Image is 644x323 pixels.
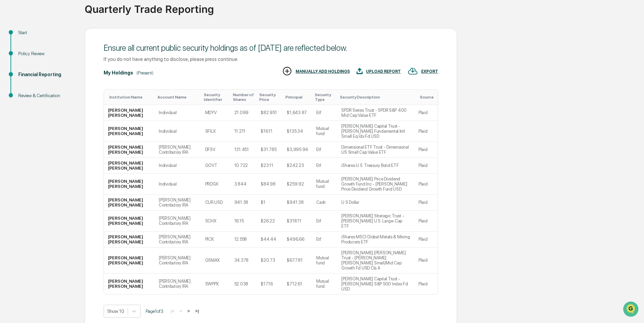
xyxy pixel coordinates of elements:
div: My Holdings [104,70,133,76]
button: Start new chat [115,54,123,62]
span: Page 1 of 3 [146,308,164,314]
td: [PERSON_NAME] [PERSON_NAME] [104,232,155,247]
div: (Present) [136,70,153,76]
button: < [177,308,184,314]
td: [PERSON_NAME] [PERSON_NAME] [104,247,155,274]
span: Preclearance [14,85,44,92]
td: Plaid [414,174,438,195]
div: Policy Review [18,50,74,57]
td: $242.23 [283,158,312,174]
div: Toggle SortBy [109,95,152,100]
td: [PERSON_NAME] Strategic Trust - [PERSON_NAME] U.S. Large-Cap ETF [337,211,414,232]
div: EXPORT [421,69,438,74]
td: 131.451 [230,142,257,158]
td: $82.951 [257,105,283,121]
img: UPLOAD REPORT [357,66,363,76]
td: $17.16 [257,274,283,294]
td: [PERSON_NAME] [PERSON_NAME] [104,121,155,142]
span: Data Lookup [14,98,43,105]
td: iShares MSCI Global Metals & Mining Producers ETF [337,232,414,247]
span: Pylon [67,115,82,120]
td: Etf [312,211,337,232]
div: Start new chat [23,52,111,59]
td: Dimensional ETF Trust - Dimensional US Small Cap Value ETF [337,142,414,158]
div: Toggle SortBy [259,92,280,102]
div: MANUALLY ADD HOLDINGS [296,69,350,74]
td: PICK [201,232,230,247]
td: [PERSON_NAME] [PERSON_NAME] [104,274,155,294]
td: SFILX [201,121,230,142]
td: $20.73 [257,247,283,274]
img: EXPORT [408,66,418,76]
td: Plaid [414,142,438,158]
td: Mutual fund [312,121,337,142]
td: $1,643.87 [283,105,312,121]
td: $31.785 [257,142,283,158]
td: [PERSON_NAME] Contributory IRA [155,142,201,158]
a: 🗄️Attestations [46,83,87,95]
td: CUR:USD [201,195,230,211]
td: Etf [312,232,337,247]
div: 🖐️ [7,86,12,91]
td: Etf [312,105,337,121]
td: $1 [257,195,283,211]
button: |< [169,308,176,314]
span: Attestations [56,85,84,92]
td: [PERSON_NAME] Contributory IRA [155,274,201,294]
td: [PERSON_NAME] [PERSON_NAME] [104,142,155,158]
td: Plaid [414,247,438,274]
td: 21.099 [230,105,257,121]
td: $259.92 [283,174,312,195]
div: If you do not have anything to disclose, please press continue. [104,56,438,62]
td: Mutual fund [312,274,337,294]
td: [PERSON_NAME] Contributory IRA [155,211,201,232]
td: [PERSON_NAME] Contributory IRA [155,232,201,247]
td: Plaid [414,121,438,142]
button: >| [193,308,201,314]
td: Individual [155,158,201,174]
td: MDYV [201,105,230,121]
td: Mutual fund [312,174,337,195]
div: We're available if you need us! [23,59,86,64]
div: Toggle SortBy [420,95,435,100]
td: $135.34 [283,121,312,142]
div: Toggle SortBy [157,95,198,100]
td: [PERSON_NAME] [PERSON_NAME] [104,211,155,232]
td: 11.211 [230,121,257,142]
td: GSMAX [201,247,230,274]
td: [PERSON_NAME] [PERSON_NAME] Trust - [PERSON_NAME] [PERSON_NAME] Small/Mid Cap Growth Fd USD Cls A [337,247,414,274]
td: 941.38 [230,195,257,211]
td: 52.038 [230,274,257,294]
td: Etf [312,142,337,158]
td: Plaid [414,195,438,211]
div: Toggle SortBy [285,95,309,100]
td: [PERSON_NAME] Price Dividend Growth Fund Inc - [PERSON_NAME] Price Dividend Growth Fund USD [337,174,414,195]
img: 1746055101610-c473b297-6a78-478c-a979-82029cc54cd1 [7,52,19,64]
div: Toggle SortBy [340,95,411,100]
td: Plaid [414,211,438,232]
td: Mutual fund [312,247,337,274]
td: Plaid [414,232,438,247]
td: [PERSON_NAME] [PERSON_NAME] [104,105,155,121]
div: Toggle SortBy [315,92,335,102]
div: 🗄️ [49,86,55,91]
td: $84.98 [257,174,283,195]
div: 🔎 [7,99,12,104]
a: 🔎Data Lookup [4,95,45,108]
td: $941.38 [283,195,312,211]
td: [PERSON_NAME] Contributory IRA [155,247,201,274]
td: PRDGX [201,174,230,195]
div: Review & Certification [18,92,74,99]
td: [PERSON_NAME] [PERSON_NAME] [104,174,155,195]
img: MANUALLY ADD HOLDINGS [282,66,292,76]
div: UPLOAD REPORT [366,69,401,74]
a: Powered byPylon [48,114,82,120]
td: $318.11 [283,211,312,232]
td: Plaid [414,105,438,121]
td: [PERSON_NAME] [PERSON_NAME] [104,195,155,211]
td: DFSV [201,142,230,158]
td: 16.15 [230,211,257,232]
td: $26.22 [257,211,283,232]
